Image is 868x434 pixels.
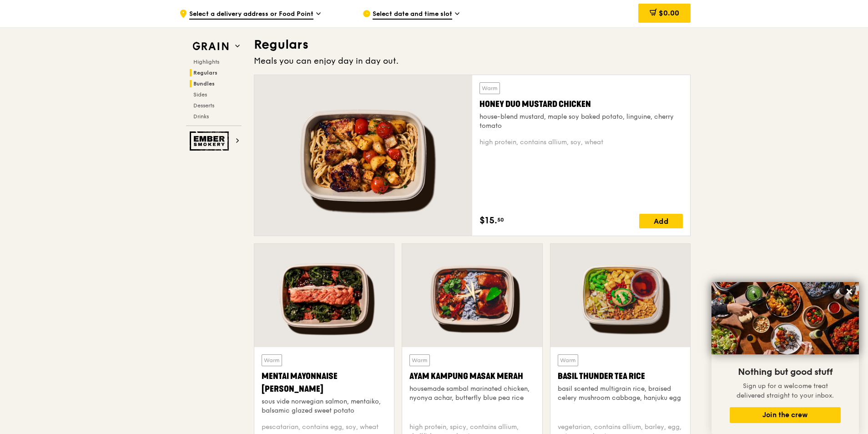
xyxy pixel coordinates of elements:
div: Warm [558,354,578,366]
div: Warm [262,354,282,366]
img: Grain web logo [190,38,232,55]
span: Sides [193,91,207,98]
div: housemade sambal marinated chicken, nyonya achar, butterfly blue pea rice [409,384,535,403]
div: high protein, contains allium, soy, wheat [479,138,683,147]
div: Warm [409,354,430,366]
span: $15. [479,214,497,227]
div: Basil Thunder Tea Rice [558,370,683,383]
span: Regulars [193,70,217,76]
div: basil scented multigrain rice, braised celery mushroom cabbage, hanjuku egg [558,384,683,403]
span: $0.00 [659,9,679,17]
span: Sign up for a welcome treat delivered straight to your inbox. [737,382,834,399]
span: Bundles [193,81,215,87]
div: Honey Duo Mustard Chicken [479,98,683,111]
div: sous vide norwegian salmon, mentaiko, balsamic glazed sweet potato [262,397,387,415]
div: Ayam Kampung Masak Merah [409,370,535,383]
span: Desserts [193,102,214,109]
img: Ember Smokery web logo [190,131,232,151]
span: Drinks [193,113,209,120]
span: Nothing but good stuff [738,367,833,378]
span: Highlights [193,59,219,65]
img: DSC07876-Edit02-Large.jpeg [712,282,859,354]
span: Select date and time slot [373,10,452,20]
h3: Regulars [254,36,691,53]
div: Add [639,214,683,228]
span: 50 [497,216,504,223]
div: Meals you can enjoy day in day out. [254,55,691,67]
div: house-blend mustard, maple soy baked potato, linguine, cherry tomato [479,112,683,131]
div: Mentai Mayonnaise [PERSON_NAME] [262,370,387,395]
div: Warm [479,82,500,94]
span: Select a delivery address or Food Point [189,10,313,20]
button: Close [842,284,857,299]
button: Join the crew [730,407,841,423]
